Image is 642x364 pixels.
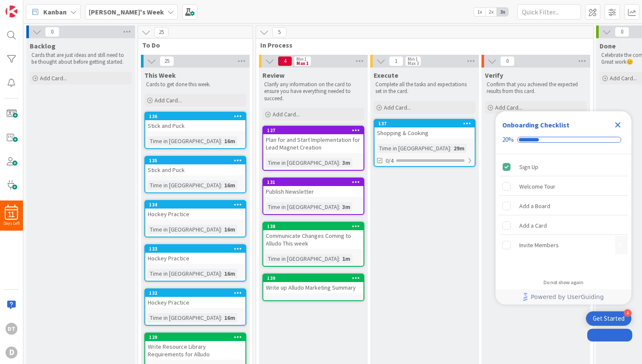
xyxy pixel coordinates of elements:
[485,8,497,16] span: 2x
[266,158,339,167] div: Time in [GEOGRAPHIC_DATA]
[266,202,339,212] div: Time in [GEOGRAPHIC_DATA]
[263,178,363,197] div: 131Publish Newsletter
[222,225,237,234] div: 16m
[221,136,222,146] span: :
[519,220,547,231] div: Add a Card
[148,225,221,234] div: Time in [GEOGRAPHIC_DATA]
[144,112,246,149] a: 136Stick and PuckTime in [GEOGRAPHIC_DATA]:16m
[611,118,625,132] div: Close Checklist
[142,41,242,49] span: To Do
[262,274,364,301] a: 139Write up Alludo Marketing Summary
[296,57,307,61] div: Min 1
[593,314,625,323] div: Get Started
[384,104,411,111] span: Add Card...
[263,230,363,249] div: Communicate Changes Coming to Alludo This week
[30,42,56,50] span: Backlog
[273,110,300,118] span: Add Card...
[485,71,503,79] span: Verify
[145,245,245,264] div: 133Hockey Practice
[519,240,559,250] div: Invite Members
[145,120,245,131] div: Stick and Puck
[149,334,245,340] div: 129
[531,292,604,302] span: Powered by UserGuiding
[6,323,17,335] div: DT
[408,61,419,65] div: Max 3
[626,58,633,65] span: 😊
[499,158,628,176] div: Sign Up is complete.
[144,200,246,237] a: 134Hockey PracticeTime in [GEOGRAPHIC_DATA]:16m
[40,74,67,82] span: Add Card...
[6,6,17,17] img: Visit kanbanzone.com
[267,127,363,133] div: 127
[389,56,403,66] span: 1
[160,56,174,66] span: 25
[145,201,245,220] div: 134Hockey Practice
[146,81,245,88] p: Cards to get done this week.
[262,178,364,215] a: 131Publish NewsletterTime in [GEOGRAPHIC_DATA]:3m
[278,56,292,66] span: 4
[263,178,363,186] div: 131
[339,202,340,212] span: :
[155,96,182,104] span: Add Card...
[145,333,245,341] div: 129
[263,223,363,249] div: 138Communicate Changes Coming to Alludo This week
[374,120,475,127] div: 137
[43,7,67,17] span: Kanban
[221,225,222,234] span: :
[262,222,364,267] a: 138Communicate Changes Coming to Alludo This weekTime in [GEOGRAPHIC_DATA]:1m
[340,202,352,212] div: 3m
[263,127,363,134] div: 127
[266,254,339,263] div: Time in [GEOGRAPHIC_DATA]
[145,297,245,308] div: Hockey Practice
[262,126,364,171] a: 127Plan for and Start Implementation for Lead Magnet CreationTime in [GEOGRAPHIC_DATA]:3m
[474,8,485,16] span: 1x
[222,313,237,322] div: 16m
[8,212,14,217] span: 11
[263,186,363,197] div: Publish Newsletter
[543,279,583,286] div: Do not show again
[502,136,625,144] div: Checklist progress: 20%
[263,134,363,153] div: Plan for and Start Implementation for Lead Magnet Creation
[145,341,245,360] div: Write Resource Library Requirements for Alludo
[263,274,363,293] div: 139Write up Alludo Marketing Summary
[222,136,237,146] div: 16m
[263,274,363,282] div: 139
[263,223,363,230] div: 138
[502,120,569,130] div: Onboarding Checklist
[500,289,627,305] a: Powered by UserGuiding
[264,81,363,102] p: Clarify any information on the card to ensure you have everything needed to succeed.
[145,113,245,120] div: 136
[519,162,538,172] div: Sign Up
[31,52,130,66] p: Cards that are just ideas and still need to be thought about before getting started.
[586,311,631,326] div: Open Get Started checklist, remaining modules: 4
[624,309,631,317] div: 4
[149,202,245,208] div: 134
[517,4,581,20] input: Quick Filter...
[154,27,169,37] span: 25
[496,111,631,305] div: Checklist Container
[374,120,475,138] div: 137Shopping & Cooking
[149,246,245,252] div: 133
[377,144,450,153] div: Time in [GEOGRAPHIC_DATA]
[496,289,631,305] div: Footer
[615,27,629,37] span: 0
[222,181,237,190] div: 16m
[296,61,309,65] div: Max 1
[267,223,363,229] div: 138
[260,41,583,49] span: In Process
[374,71,398,79] span: Execute
[339,254,340,263] span: :
[145,289,245,308] div: 132Hockey Practice
[45,27,59,37] span: 0
[495,104,522,111] span: Add Card...
[145,253,245,264] div: Hockey Practice
[340,254,352,263] div: 1m
[145,113,245,131] div: 136Stick and Puck
[144,288,246,326] a: 132Hockey PracticeTime in [GEOGRAPHIC_DATA]:16m
[263,282,363,293] div: Write up Alludo Marketing Summary
[499,197,628,215] div: Add a Board is incomplete.
[221,269,222,278] span: :
[145,245,245,253] div: 133
[148,269,221,278] div: Time in [GEOGRAPHIC_DATA]
[6,347,17,358] div: D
